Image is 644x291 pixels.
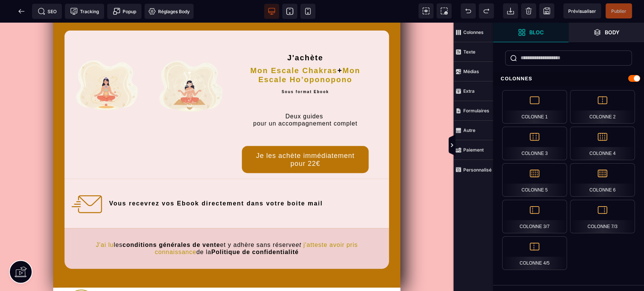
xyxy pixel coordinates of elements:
[109,176,383,184] div: Vous recevrez vos Ebook directement dans votre boite mail
[65,4,104,19] span: Code de suivi
[437,3,452,18] span: Capture d'écran
[453,160,493,179] span: Personnalisé
[502,200,567,233] div: Colonne 3/7
[529,29,544,35] strong: Bloc
[70,32,141,94] img: e8aae7a00ec3fbfc04a3b095994582f7_Generated_Image_c2jspac2jspac2js.png
[453,42,493,62] span: Texte
[502,127,567,160] div: Colonne 3
[264,4,279,19] span: Voir bureau
[113,8,136,15] span: Popup
[570,127,635,160] div: Colonne 4
[76,217,378,235] text: les et y adhère sans réserve de la
[570,163,635,197] div: Colonne 6
[148,8,190,15] span: Réglages Body
[152,32,223,97] img: 774282dad9444b4863cc561608202c80_Generated_Image_58rxho58rxho58rx.png
[463,127,475,133] strong: Autre
[502,163,567,197] div: Colonne 5
[463,29,484,35] strong: Colonnes
[32,4,62,19] span: Métadata SEO
[144,4,194,19] span: Favicon
[493,134,501,157] span: Afficher les vues
[453,140,493,160] span: Paiement
[611,8,626,14] span: Publier
[503,3,518,18] span: Importer
[461,3,476,18] span: Défaire
[570,90,635,124] div: Colonne 2
[502,236,567,270] div: Colonne 4/5
[539,3,554,18] span: Enregistrer
[502,90,567,124] div: Colonne 1
[453,23,493,42] span: Colonnes
[235,75,376,106] text: Deux guides pour un accompagnement complet
[606,3,632,18] span: Enregistrer le contenu
[521,3,536,18] span: Nettoyage
[211,226,299,233] b: Politique de confidentialité
[70,165,103,198] img: 7770039329ea2a7073a6e12a81ec41d7_email-7979298-BB7507.png
[14,4,29,19] span: Retour
[295,219,301,225] i: et
[282,4,297,19] span: Voir tablette
[569,23,644,42] span: Ouvrir les calques
[453,62,493,81] span: Médias
[453,81,493,101] span: Extra
[563,3,601,18] span: Aperçu
[123,219,220,225] b: conditions générales de vente
[453,101,493,121] span: Formulaires
[568,8,596,14] span: Prévisualiser
[418,3,433,18] span: Voir les composants
[463,88,475,94] strong: Extra
[493,23,569,42] span: Ouvrir les blocs
[453,121,493,140] span: Autre
[463,147,484,153] strong: Paiement
[463,108,489,113] strong: Formulaires
[300,4,315,19] span: Voir mobile
[235,14,376,40] h2: J'achète
[70,8,99,15] span: Tracking
[463,69,479,74] strong: Médias
[605,29,619,35] strong: Body
[570,200,635,233] div: Colonne 7/3
[38,8,57,15] span: SEO
[242,123,369,150] button: Je les achète immédiatement pour 22€
[479,3,494,18] span: Rétablir
[463,167,492,173] strong: Personnalisé
[463,49,475,55] strong: Texte
[235,65,376,75] h2: Sous format Ebook
[107,4,141,19] span: Créer une alerte modale
[493,72,644,86] div: Colonnes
